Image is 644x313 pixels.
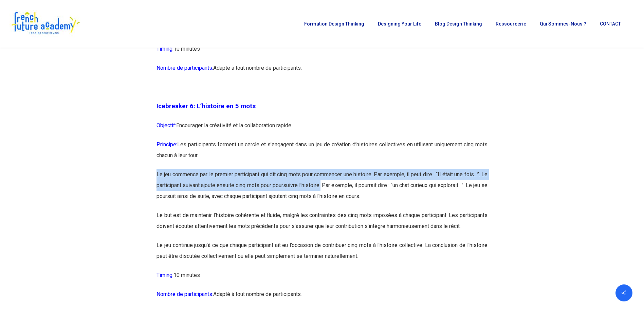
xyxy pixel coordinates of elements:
[374,21,425,26] a: Designing Your Life
[301,21,368,26] a: Formation Design Thinking
[596,21,624,26] a: CONTACT
[157,169,487,210] p: Le jeu commence par le premier participant qui dit cinq mots pour commencer une histoire. Par exe...
[304,21,364,27] span: Formation Design Thinking
[157,291,213,297] span: Nombre de participants:
[157,141,177,148] span: Principe:
[157,210,487,240] p: Le but est de maintenir l’histoire cohérente et fluide, malgré les contraintes des cinq mots impo...
[157,139,487,169] p: Les participants forment un cercle et s’engagent dans un jeu de création d’histoires collectives ...
[157,240,487,270] p: Le jeu continue jusqu’à ce que chaque participant ait eu l’occasion de contribuer cinq mots à l’h...
[496,21,526,27] span: Ressourcerie
[157,65,213,71] span: Nombre de participants:
[157,270,487,289] p: 10 minutes
[10,10,81,37] img: French Future Academy
[157,46,173,52] span: Timing:
[157,44,487,63] p: 10 minutes
[157,289,487,308] p: Adapté à tout nombre de participants.
[157,63,487,82] p: Adapté à tout nombre de participants.
[378,21,421,27] span: Designing Your Life
[157,272,173,278] span: Timing:
[536,21,590,26] a: Qui sommes-nous ?
[157,122,176,129] span: Objectif:
[492,21,530,26] a: Ressourcerie
[157,102,256,110] span: Icebreaker 6: L’histoire en 5 mots
[435,21,482,27] span: Blog Design Thinking
[540,21,586,27] span: Qui sommes-nous ?
[157,120,487,139] p: Encourager la créativité et la collaboration rapide.
[600,21,621,27] span: CONTACT
[431,21,485,26] a: Blog Design Thinking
